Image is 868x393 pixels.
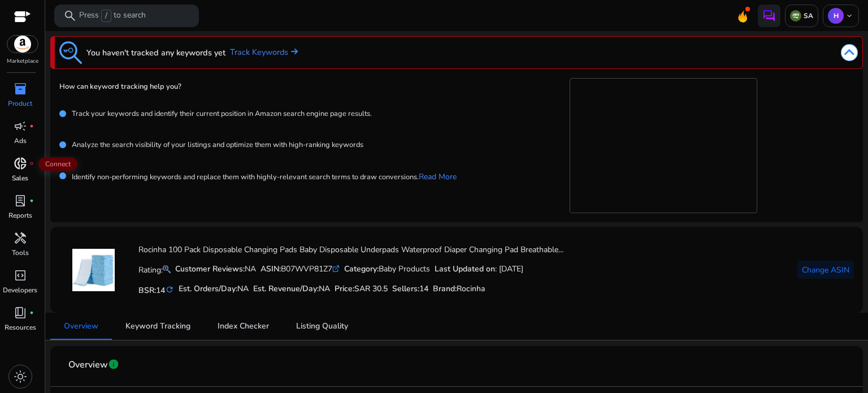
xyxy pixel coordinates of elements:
[841,44,858,61] img: dropdown-arrow.svg
[29,124,34,128] span: fiber_manual_record
[14,157,27,170] span: donut_small
[12,173,28,183] p: Sales
[138,262,171,276] p: Rating:
[86,46,225,59] h3: You haven't tracked any keywords yet
[8,210,32,221] p: Reports
[179,284,249,294] h5: Est. Orders/Day:
[419,171,457,182] a: Read More
[392,284,428,294] h5: Sellers:
[319,283,330,294] span: NA
[344,263,430,275] div: Baby Products
[138,283,174,296] h5: BSR:
[237,283,249,294] span: NA
[14,136,27,146] p: Ads
[63,9,77,23] span: search
[175,263,256,275] div: NA
[335,284,388,294] h5: Price:
[8,98,32,109] p: Product
[5,322,36,332] p: Resources
[29,310,34,315] span: fiber_manual_record
[14,269,27,282] span: code_blocks
[433,284,485,294] h5: :
[845,11,854,20] span: keyboard_arrow_down
[802,264,849,276] span: Change ASIN
[66,140,363,158] p: Analyze the search visibility of your listings and optimize them with high-ranking keywords
[419,283,428,294] span: 14
[457,283,485,294] span: Rocinha
[14,306,27,319] span: book_4
[108,359,119,370] span: info
[165,284,174,295] mat-icon: refresh
[790,10,801,21] img: sa.svg
[253,284,330,294] h5: Est. Revenue/Day:
[7,57,38,66] p: Marketplace
[354,283,388,294] span: SAR 30.5
[38,157,77,171] span: Connect
[828,8,844,24] p: H
[261,263,340,275] div: B07WVP81Z7
[435,263,523,275] div: : [DATE]
[59,41,82,64] img: keyword-tracking.svg
[288,48,298,55] img: arrow-right.svg
[14,82,27,96] span: inventory_2
[801,11,813,20] p: SA
[64,322,98,330] span: Overview
[66,109,372,127] p: Track your keywords and identify their current position in Amazon search engine page results.
[435,264,495,274] b: Last Updated on
[14,231,27,245] span: handyman
[79,10,146,22] p: Press to search
[138,245,563,255] h4: Rocinha 100 Pack Disposable Changing Pads Baby Disposable Underpads Waterproof Diaper Changing Pa...
[218,322,269,330] span: Index Checker
[68,355,108,375] span: Overview
[59,83,458,91] h4: How can keyword tracking help you?
[3,285,37,295] p: Developers
[72,249,115,291] img: 61fbcSrs6AL.jpg
[797,261,854,279] button: Change ASIN
[296,322,348,330] span: Listing Quality
[344,264,379,274] b: Category:
[101,10,111,22] span: /
[14,194,27,208] span: lab_profile
[261,264,281,274] b: ASIN:
[12,248,29,258] p: Tools
[29,161,34,166] span: fiber_manual_record
[433,283,455,294] span: Brand
[125,322,190,330] span: Keyword Tracking
[175,264,245,274] b: Customer Reviews:
[156,285,165,296] span: 14
[66,171,457,189] p: Identify non-performing keywords and replace them with highly-relevant search terms to draw conve...
[29,198,34,203] span: fiber_manual_record
[7,36,38,53] img: amazon.svg
[14,370,27,383] span: light_mode
[14,119,27,133] span: campaign
[579,87,748,200] iframe: YouTube video player
[230,46,298,59] a: Track Keywords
